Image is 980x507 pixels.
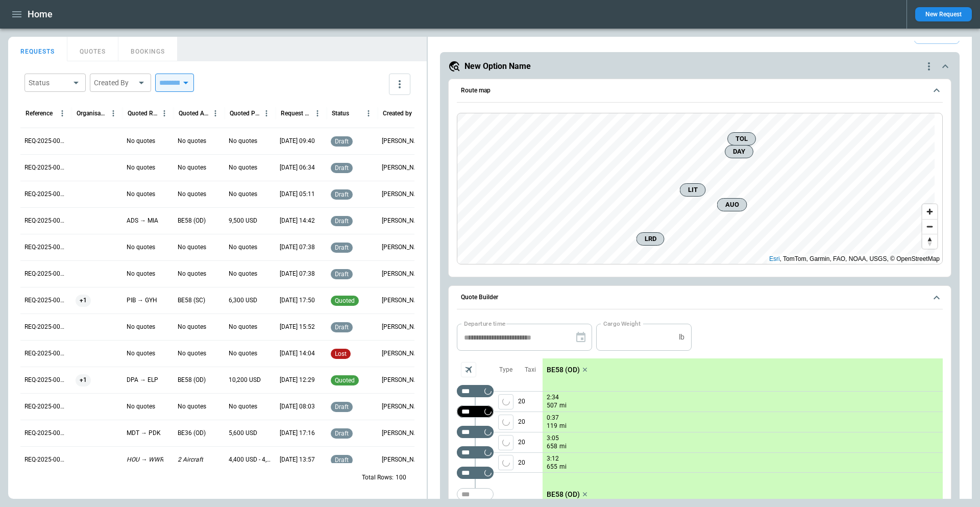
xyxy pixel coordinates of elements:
[24,429,67,438] p: REQ-2025-000253
[127,376,158,384] p: DPA → ELP
[498,455,513,470] span: Type of sector
[518,432,543,452] p: 20
[333,244,351,251] span: draft
[127,137,155,146] p: No quotes
[178,323,206,331] p: No quotes
[915,7,972,21] button: New Request
[178,137,206,146] p: No quotes
[28,8,53,20] h1: Home
[76,287,91,313] span: +1
[24,349,67,358] p: REQ-2025-000256
[547,490,580,499] p: BE58 (OD)
[547,414,559,422] p: 0:37
[280,323,315,331] p: 08/22/2025 15:52
[280,429,315,438] p: 08/19/2025 17:16
[280,216,315,225] p: 08/26/2025 14:42
[24,270,67,278] p: REQ-2025-000259
[280,270,315,278] p: 08/26/2025 07:38
[26,110,53,117] div: Reference
[382,163,425,172] p: George O'Bryan
[547,434,559,442] p: 3:05
[732,134,751,144] span: TOL
[559,422,567,430] p: mi
[498,435,513,450] button: left aligned
[518,412,543,432] p: 20
[464,61,531,72] h5: New Option Name
[280,137,315,146] p: 08/29/2025 09:40
[457,488,494,500] div: Too short
[24,216,67,225] p: REQ-2025-000261
[94,78,135,88] div: Created By
[547,366,580,374] p: BE58 (OD)
[457,113,935,264] canvas: Map
[547,455,559,463] p: 3:12
[178,402,206,411] p: No quotes
[679,333,684,342] p: lb
[280,243,315,252] p: 08/26/2025 07:38
[229,376,261,384] p: 10,200 USD
[209,107,222,120] button: Quoted Aircraft column menu
[457,446,494,458] div: Too short
[333,324,351,331] span: draft
[498,435,513,450] span: Type of sector
[178,296,205,305] p: BE58 (SC)
[178,190,206,199] p: No quotes
[333,191,351,198] span: draft
[24,402,67,411] p: REQ-2025-000254
[559,401,567,410] p: mi
[24,163,67,172] p: REQ-2025-000263
[280,402,315,411] p: 08/22/2025 08:03
[547,442,557,451] p: 658
[127,296,157,305] p: PIB → GYH
[128,110,158,117] div: Quoted Route
[127,190,155,199] p: No quotes
[230,110,260,117] div: Quoted Price
[382,402,425,411] p: Ben Gundermann
[922,219,937,234] button: Zoom out
[333,138,351,145] span: draft
[229,163,257,172] p: No quotes
[229,270,257,278] p: No quotes
[158,107,171,120] button: Quoted Route column menu
[457,426,494,438] div: Too short
[178,270,206,278] p: No quotes
[311,107,324,120] button: Request Created At (UTC-05:00) column menu
[498,415,513,430] span: Type of sector
[333,271,351,278] span: draft
[24,323,67,331] p: REQ-2025-000257
[498,455,513,470] button: left aligned
[382,190,425,199] p: George O'Bryan
[382,323,425,331] p: Ben Gundermann
[24,376,67,384] p: REQ-2025-000255
[922,234,937,249] button: Reset bearing to north
[333,350,349,357] span: lost
[127,270,155,278] p: No quotes
[382,296,425,305] p: Allen Maki
[333,164,351,172] span: draft
[229,216,257,225] p: 9,500 USD
[383,110,412,117] div: Created by
[729,147,749,157] span: DAY
[518,453,543,472] p: 20
[280,163,315,172] p: 08/27/2025 06:34
[333,430,351,437] span: draft
[127,163,155,172] p: No quotes
[178,243,206,252] p: No quotes
[382,429,425,438] p: Allen Maki
[457,385,494,397] div: Not found
[684,185,701,195] span: LIT
[178,163,206,172] p: No quotes
[280,349,315,358] p: 08/22/2025 14:04
[229,296,257,305] p: 6,300 USD
[332,110,349,117] div: Status
[127,216,158,225] p: ADS → MIA
[67,37,118,61] button: QUOTES
[24,137,67,146] p: REQ-2025-000264
[382,216,425,225] p: Allen Maki
[229,243,257,252] p: No quotes
[281,110,311,117] div: Request Created At (UTC-05:00)
[457,467,494,479] div: Too short
[448,60,951,73] button: New Option Namequote-option-actions
[178,376,206,384] p: BE58 (OD)
[382,349,425,358] p: Ben Gundermann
